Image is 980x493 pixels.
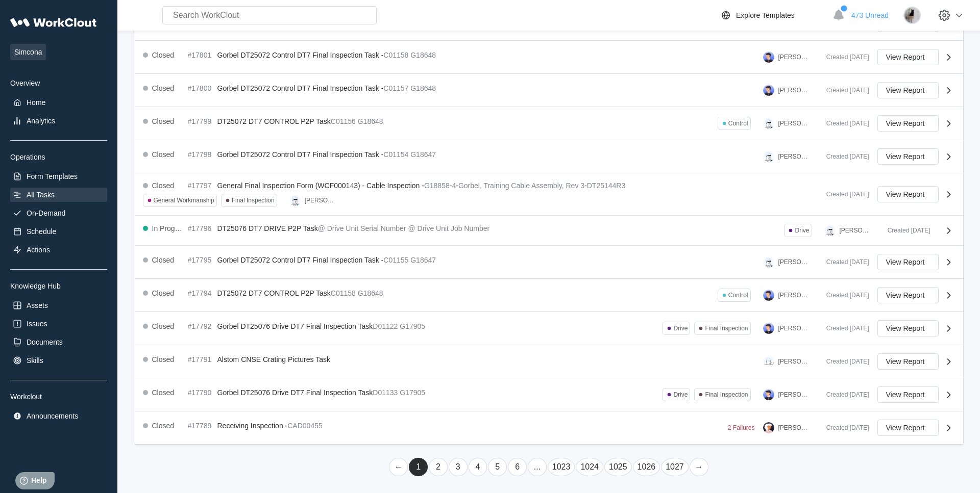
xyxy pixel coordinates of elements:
[778,153,810,160] div: [PERSON_NAME]
[188,150,213,159] div: #17798
[217,256,384,264] span: Gorbel DT25072 Control DT7 Final Inspection Task -
[886,292,925,299] span: View Report
[728,292,748,299] div: Control
[673,325,688,332] div: Drive
[27,117,55,125] div: Analytics
[10,95,107,110] a: Home
[217,84,384,92] span: Gorbel DT25072 Control DT7 Final Inspection Task -
[152,224,184,232] div: In Progress
[358,289,383,297] mark: G18648
[135,246,963,279] a: Closed#17795Gorbel DT25072 Control DT7 Final Inspection Task -C01155G18647[PERSON_NAME]Created [D...
[886,54,925,61] span: View Report
[287,422,323,430] mark: CAD00455
[188,355,213,364] div: #17791
[27,246,50,254] div: Actions
[152,117,175,125] div: Closed
[877,353,939,370] button: View Report
[778,358,810,365] div: [PERSON_NAME]
[877,148,939,165] button: View Report
[763,151,774,162] img: clout-01.png
[152,51,175,59] div: Closed
[877,254,939,270] button: View Report
[10,317,107,331] a: Issues
[763,85,774,96] img: user-5.png
[27,338,63,346] div: Documents
[217,322,373,330] span: Gorbel DT25076 Drive DT7 Final Inspection Task
[10,79,107,87] div: Overview
[877,49,939,65] button: View Report
[877,287,939,303] button: View Report
[135,279,963,312] a: Closed#17794DT25072 DT7 CONTROL P2P TaskC01158G18648Control[PERSON_NAME]Created [DATE]View Report
[604,458,632,476] a: Page 1025
[135,345,963,378] a: Closed#17791Alstom CNSE Crating Pictures Task[PERSON_NAME]Created [DATE]View Report
[886,191,925,198] span: View Report
[188,388,213,397] div: #17790
[10,409,107,423] a: Announcements
[877,115,939,132] button: View Report
[217,388,373,397] span: Gorbel DT25076 Drive DT7 Final Inspection Task
[10,44,46,60] span: Simcona
[135,378,963,411] a: Closed#17790Gorbel DT25076 Drive DT7 Final Inspection TaskD01133G17905DriveFinal Inspection[PERSO...
[135,411,963,445] a: Closed#17789Receiving Inspection -CAD004552 Failures[PERSON_NAME]Created [DATE]View Report
[152,150,175,159] div: Closed
[10,153,107,161] div: Operations
[331,117,356,125] mark: C01156
[763,389,774,400] img: user-5.png
[10,224,107,239] a: Schedule
[818,292,869,299] div: Created [DATE]
[10,169,107,184] a: Form Templates
[409,458,428,476] a: Page 1 is your current page
[886,391,925,398] span: View Report
[763,256,774,268] img: clout-01.png
[763,356,774,367] img: clout-09.png
[886,424,925,431] span: View Report
[400,322,425,330] mark: G17905
[217,289,331,297] span: DT25072 DT7 CONTROL P2P Task
[886,153,925,160] span: View Report
[27,320,47,328] div: Issues
[27,209,65,217] div: On-Demand
[903,7,921,24] img: stormageddon_tree.jpg
[877,420,939,436] button: View Report
[705,325,748,332] div: Final Inspection
[840,227,871,234] div: [PERSON_NAME]
[584,181,587,190] span: -
[217,422,288,430] span: Receiving Inspection -
[354,181,424,190] span: 3) - Cable Inspection -
[818,258,869,266] div: Created [DATE]
[10,114,107,128] a: Analytics
[318,224,406,232] mark: @ Drive Unit Serial Number
[452,181,456,190] mark: 4
[188,422,213,430] div: #17789
[818,358,869,365] div: Created [DATE]
[135,312,963,345] a: Closed#17792Gorbel DT25076 Drive DT7 Final Inspection TaskD01122G17905DriveFinal Inspection[PERSO...
[763,51,774,63] img: user-5.png
[373,388,398,397] mark: D01133
[410,256,436,264] mark: G18647
[135,216,963,246] a: In Progress#17796DT25076 DT7 DRIVE P2P Task@ Drive Unit Serial Number@ Drive Unit Job NumberDrive...
[152,289,175,297] div: Closed
[27,98,45,107] div: Home
[358,117,383,125] mark: G18648
[429,458,448,476] a: Page 2
[217,117,331,125] span: DT25072 DT7 CONTROL P2P Task
[877,386,939,403] button: View Report
[488,458,507,476] a: Page 5
[886,87,925,94] span: View Report
[886,325,925,332] span: View Report
[135,173,963,216] a: Closed#17797General Final Inspection Form (WCF000143) - Cable Inspection -G18858-4-Gorbel, Traini...
[778,325,810,332] div: [PERSON_NAME]
[188,224,213,232] div: #17796
[188,322,213,330] div: #17792
[763,290,774,301] img: user-5.png
[778,424,810,431] div: [PERSON_NAME]
[10,243,107,257] a: Actions
[152,355,175,364] div: Closed
[818,54,869,61] div: Created [DATE]
[690,458,708,476] a: Next page
[576,458,603,476] a: Page 1024
[408,224,489,232] mark: @ Drive Unit Job Number
[350,181,354,190] mark: 4
[188,117,213,125] div: #17799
